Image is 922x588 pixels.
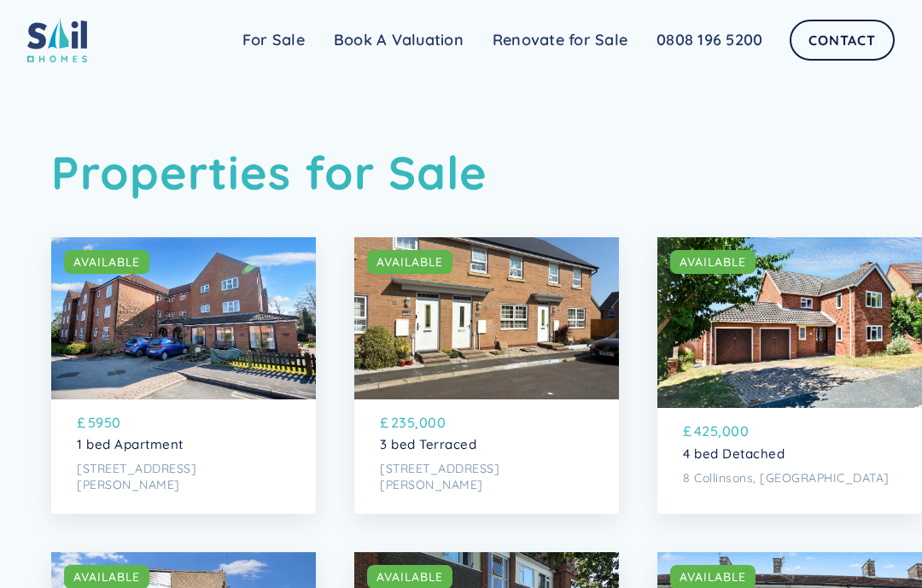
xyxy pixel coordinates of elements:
a: AVAILABLE£235,0003 bed Terraced[STREET_ADDRESS][PERSON_NAME] [354,237,619,514]
div: AVAILABLE [680,568,746,585]
div: AVAILABLE [376,253,443,271]
h1: Properties for Sale [51,145,871,201]
img: sail home logo colored [27,17,87,62]
p: 3 bed Terraced [380,437,593,452]
p: 235,000 [391,412,446,433]
p: £ [380,412,389,433]
p: [STREET_ADDRESS][PERSON_NAME] [77,461,290,492]
p: 1 bed Apartment [77,437,290,452]
p: 8 Collinsons, [GEOGRAPHIC_DATA] [683,470,896,486]
a: Renovate for Sale [478,23,642,57]
a: Contact [790,20,894,61]
a: For Sale [228,23,319,57]
div: AVAILABLE [680,253,746,271]
div: AVAILABLE [73,568,140,585]
p: [STREET_ADDRESS][PERSON_NAME] [380,461,593,492]
a: Book A Valuation [319,23,478,57]
p: 4 bed Detached [683,446,896,462]
div: AVAILABLE [376,568,443,585]
a: 0808 196 5200 [642,23,777,57]
p: 5950 [88,412,121,433]
p: £ [77,412,86,433]
a: AVAILABLE£59501 bed Apartment[STREET_ADDRESS][PERSON_NAME] [51,237,316,514]
p: 425,000 [694,421,750,441]
div: AVAILABLE [73,253,140,271]
p: £ [683,421,692,441]
a: AVAILABLE£425,0004 bed Detached8 Collinsons, [GEOGRAPHIC_DATA] [657,237,922,514]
